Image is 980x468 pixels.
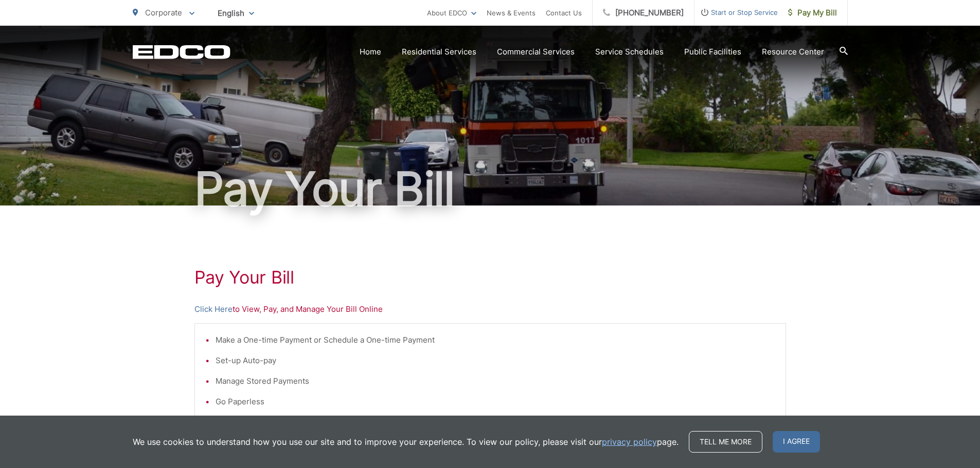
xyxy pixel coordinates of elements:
[194,303,786,315] p: to View, Pay, and Manage Your Bill Online
[427,7,476,19] a: About EDCO
[762,46,824,58] a: Resource Center
[487,7,536,19] a: News & Events
[133,45,230,59] a: EDCD logo. Return to the homepage.
[216,354,775,367] li: Set-up Auto-pay
[216,334,775,346] li: Make a One-time Payment or Schedule a One-time Payment
[402,46,476,58] a: Residential Services
[788,7,837,19] span: Pay My Bill
[133,163,848,215] h1: Pay Your Bill
[773,431,820,453] span: I agree
[546,7,582,19] a: Contact Us
[684,46,741,58] a: Public Facilities
[602,436,657,448] a: privacy policy
[194,267,786,288] h1: Pay Your Bill
[145,8,182,17] span: Corporate
[210,4,262,22] span: English
[216,396,775,408] li: Go Paperless
[595,46,664,58] a: Service Schedules
[689,431,762,453] a: Tell me more
[497,46,575,58] a: Commercial Services
[194,303,233,315] a: Click Here
[216,375,775,387] li: Manage Stored Payments
[133,436,679,448] p: We use cookies to understand how you use our site and to improve your experience. To view our pol...
[360,46,381,58] a: Home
